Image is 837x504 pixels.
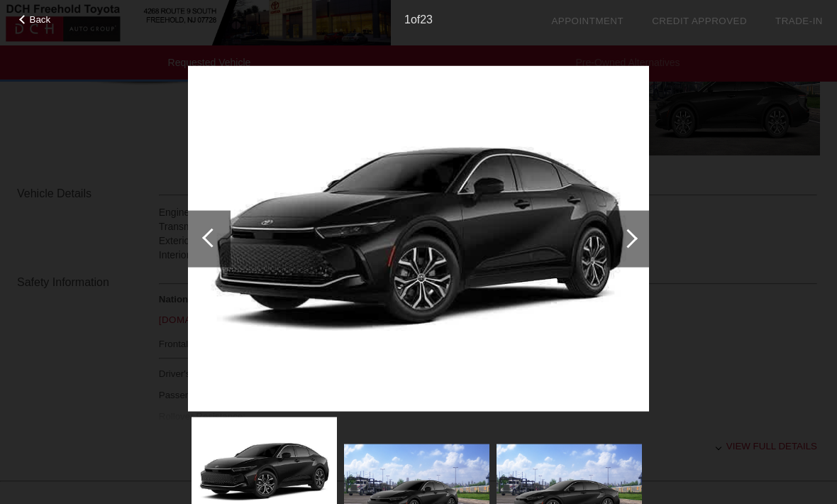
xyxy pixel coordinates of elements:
[551,16,623,26] a: Appointment
[404,13,411,26] span: 1
[30,14,51,25] span: Back
[775,16,823,26] a: Trade-In
[420,13,433,26] span: 23
[188,65,649,412] img: 1c2e7f80427dcf43c0f98d4ed7d48b4fx.jpg
[652,16,747,26] a: Credit Approved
